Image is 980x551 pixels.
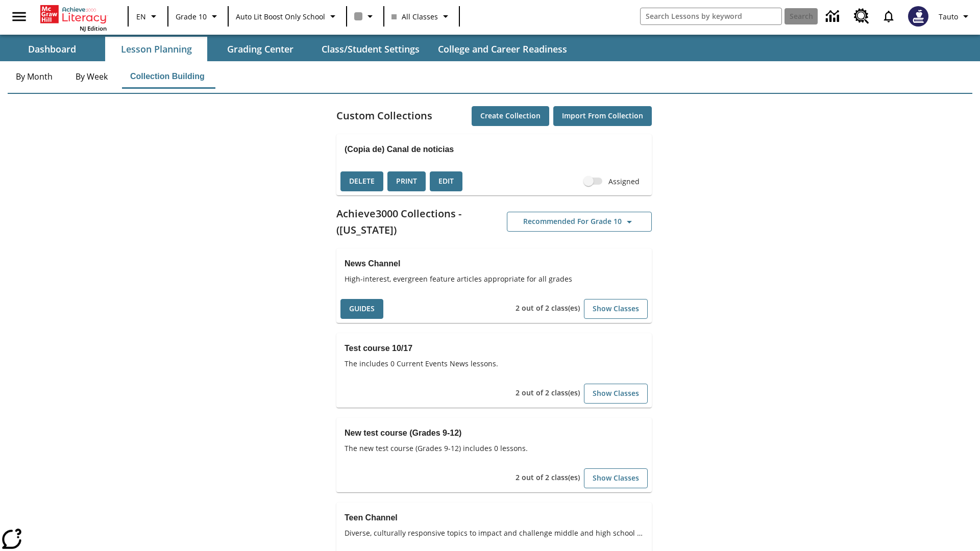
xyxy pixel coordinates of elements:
[472,106,549,126] button: Create Collection
[345,341,644,356] h3: Test course 10/17
[553,106,652,126] button: Import from Collection
[345,528,644,538] span: Diverse, culturally responsive topics to impact and challenge middle and high school students
[516,472,580,482] span: 2 out of 2 class(es)
[171,7,225,26] button: Grade: Grade 10, Select a grade
[584,468,648,488] button: Show Classes
[105,37,207,61] button: Lesson Planning
[340,299,383,319] button: Guides
[908,6,928,27] img: Avatar
[584,299,648,319] button: Show Classes
[4,2,34,32] button: Open side menu
[40,3,107,32] div: Home
[236,11,325,22] span: Auto Lit Boost only School
[345,443,644,454] span: The new test course (Grades 9-12) includes 0 lessons.
[584,384,648,404] button: Show Classes
[516,303,580,313] span: 2 out of 2 class(es)
[345,358,644,369] span: The includes 0 Current Events News lessons.
[40,4,107,24] a: Home
[313,37,428,61] button: Class/Student Settings
[345,257,644,271] h3: News Channel
[336,108,432,124] h2: Custom Collections
[820,3,848,31] a: Data Center
[430,171,462,191] button: Edit
[391,11,438,22] span: All Classes
[848,3,875,30] a: Resource Center, Will open in new tab
[80,24,107,32] span: NJ Edition
[1,37,103,61] button: Dashboard
[516,388,580,397] span: 2 out of 2 class(es)
[336,206,494,238] h2: Achieve3000 Collections - ([US_STATE])
[507,212,652,232] button: Recommended for Grade 10
[935,7,976,26] button: Profile/Settings
[608,176,640,187] span: Assigned
[8,64,61,89] button: By Month
[387,7,456,26] button: Class: All Classes, Select your class
[345,511,644,525] h3: Teen Channel
[209,37,311,61] button: Grading Center
[345,273,644,284] span: High-interest, evergreen feature articles appropriate for all grades
[340,171,383,191] button: Delete
[66,64,117,89] button: By Week
[345,142,644,157] h3: (Copia de) Canal de noticias
[132,7,164,26] button: Language: EN, Select a language
[345,426,644,440] h3: New test course (Grades 9-12)
[176,11,207,22] span: Grade 10
[387,171,426,191] button: Print, will open in a new window
[641,8,781,24] input: search field
[430,37,575,61] button: College and Career Readiness
[136,11,146,22] span: EN
[122,64,213,89] button: Collection Building
[875,3,902,30] a: Notifications
[902,3,935,30] button: Select a new avatar
[232,7,343,26] button: School: Auto Lit Boost only School, Select your school
[939,11,958,22] span: Tauto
